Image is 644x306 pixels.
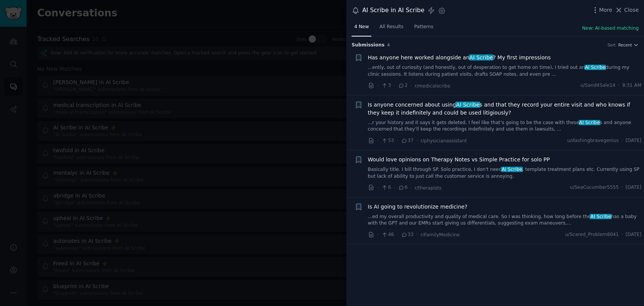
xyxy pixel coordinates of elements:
[381,231,394,238] span: 46
[377,137,379,145] span: ·
[368,54,551,62] span: Has anyone here worked alongside an ? My first impressions
[580,82,615,89] span: u/Sand4Sale14
[381,82,391,89] span: 3
[416,231,418,239] span: ·
[368,101,642,117] a: Is anyone concerned about usingAI Scribes and that they record your entire visit and who knows if...
[401,231,414,238] span: 33
[352,21,371,37] a: 4 New
[412,21,436,37] a: Patterns
[567,137,619,144] span: u/dashingbravegenius
[381,184,391,191] span: 6
[421,138,467,143] span: r/physicianassistant
[410,184,412,192] span: ·
[368,101,642,117] span: Is anyone concerned about using s and that they record your entire visit and who knows if they ke...
[622,137,623,144] span: ·
[368,54,551,62] a: Has anyone here worked alongside anAI Scribe? My first impressions
[584,65,606,70] span: AI Scribe
[394,82,395,90] span: ·
[398,184,407,191] span: 6
[368,156,550,164] a: Would love opinions on Therapy Notes vs Simple Practice for solo PP
[379,24,403,30] span: All Results
[414,24,433,30] span: Patterns
[626,184,641,191] span: [DATE]
[368,214,642,227] a: ...ed my overall productivity and quality of medical care. So I was thinking, how long before the...
[599,6,612,14] span: More
[398,82,407,89] span: 2
[401,137,414,144] span: 37
[469,54,494,61] span: AI Scribe
[362,6,425,15] div: AI Scribe in AI Scribe
[582,25,639,32] button: New: AI-based matching
[368,64,642,78] a: ...ently, out of curiosity (and honestly, out of desperation to get home on time), I tried out an...
[397,137,398,145] span: ·
[618,82,620,89] span: ·
[354,24,369,30] span: 4 New
[368,203,467,211] a: Is AI going to revolutionize medicine?
[590,214,612,219] span: AI Scribe
[626,137,641,144] span: [DATE]
[415,83,450,89] span: r/medicalscribe
[618,42,632,48] span: Recent
[591,6,612,14] button: More
[608,42,616,48] div: Sort
[397,231,398,239] span: ·
[501,167,523,172] span: AI Scribe
[615,6,639,14] button: Close
[416,137,418,145] span: ·
[415,185,442,191] span: r/therapists
[618,42,639,48] button: Recent
[352,42,385,49] span: Submission s
[377,82,379,90] span: ·
[626,231,641,238] span: [DATE]
[377,21,406,37] a: All Results
[565,231,619,238] span: u/Scared_Problem8041
[622,82,641,89] span: 8:31 AM
[570,184,619,191] span: u/SeaCucumber5555
[410,82,412,90] span: ·
[579,120,601,125] span: AI Scribe
[622,184,623,191] span: ·
[624,6,639,14] span: Close
[368,166,642,180] a: Basically title. I bill through SP. Solo practice, I don't needAI Scribe, template treatment plan...
[377,184,379,192] span: ·
[377,231,379,239] span: ·
[394,184,395,192] span: ·
[622,231,623,238] span: ·
[368,120,642,133] a: ...r your history and it says it gets deleted. I feel like that’s going to be the case with these...
[421,232,460,237] span: r/FamilyMedicine
[455,102,480,108] span: AI Scribe
[387,43,390,47] span: 4
[381,137,394,144] span: 53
